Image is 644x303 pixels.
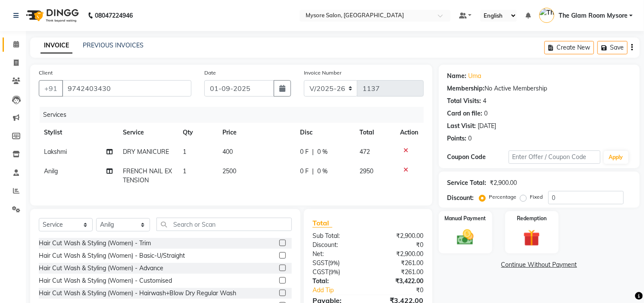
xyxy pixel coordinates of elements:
div: Total Visits: [447,97,481,106]
span: 9% [330,259,338,266]
div: Hair Cut Wash & Styling (Women) - Basic-U/Straight [39,251,185,260]
label: Fixed [530,193,543,201]
span: 1 [183,167,186,175]
th: Qty [178,123,218,142]
b: 08047224946 [95,3,133,28]
div: ( ) [306,268,368,277]
div: ₹261.00 [368,268,430,277]
th: Disc [295,123,355,142]
a: INVOICE [41,38,72,53]
span: 2500 [223,167,237,175]
span: 400 [223,148,233,156]
div: No Active Membership [447,84,631,93]
input: Enter Offer / Coupon Code [509,150,600,164]
div: Hair Cut Wash & Styling (Women) - Hairwash+Blow Dry Regular Wash [39,289,236,298]
a: Add Tip [306,286,378,295]
div: Sub Total: [306,231,368,241]
th: Total [355,123,395,142]
span: | [313,147,314,156]
div: ₹2,900.00 [490,178,517,187]
th: Service [118,123,178,142]
th: Action [395,123,424,142]
div: Hair Cut Wash & Styling (Women) - Advance [39,264,163,273]
div: ₹0 [378,286,430,295]
div: Coupon Code [447,153,509,162]
a: Continue Without Payment [441,260,638,269]
span: Total [313,219,332,228]
label: Invoice Number [304,69,341,77]
div: 4 [483,97,487,106]
div: Discount: [447,194,474,203]
div: [DATE] [478,122,497,131]
img: logo [22,3,81,28]
th: Price [218,123,295,142]
span: CGST [313,268,328,276]
span: 9% [330,269,338,275]
div: Service Total: [447,178,487,187]
label: Client [39,69,53,77]
div: Card on file: [447,109,483,118]
span: Anilg [44,167,58,175]
div: 0 [485,109,488,118]
img: The Glam Room Mysore [539,8,554,23]
div: Membership: [447,84,485,93]
label: Manual Payment [445,215,486,222]
span: 1 [183,148,186,156]
input: Search by Name/Mobile/Email/Code [62,80,191,97]
div: Total: [306,277,368,286]
span: | [313,167,314,176]
div: ₹261.00 [368,259,430,268]
div: ( ) [306,259,368,268]
span: 2950 [360,167,374,175]
span: SGST [313,259,328,267]
div: Services [40,107,430,123]
label: Date [204,69,216,77]
span: Lakshmi [44,148,67,156]
th: Stylist [39,123,118,142]
label: Redemption [517,215,547,222]
a: PREVIOUS INVOICES [83,41,144,49]
button: Create New [544,41,594,54]
span: 0 F [300,147,309,156]
span: 0 % [318,147,328,156]
span: The Glam Room Mysore [559,11,628,20]
button: Apply [604,151,628,164]
div: Points: [447,134,467,143]
span: 0 F [300,167,309,176]
a: Uma [469,72,481,81]
div: Discount: [306,241,368,250]
img: _gift.svg [518,228,545,248]
img: _cash.svg [452,228,479,247]
div: ₹3,422.00 [368,277,430,286]
button: Save [597,41,628,54]
div: ₹2,900.00 [368,250,430,259]
span: 0 % [318,167,328,176]
div: Net: [306,250,368,259]
div: Hair Cut Wash & Styling (Women) - Trim [39,239,151,248]
div: ₹2,900.00 [368,231,430,241]
span: 472 [360,148,370,156]
input: Search or Scan [156,218,292,231]
div: ₹0 [368,241,430,250]
div: 0 [469,134,472,143]
div: Last Visit: [447,122,476,131]
label: Percentage [489,193,517,201]
div: Hair Cut Wash & Styling (Women) - Customised [39,276,172,285]
span: FRENCH NAIL EXTENSION [123,167,172,184]
div: Name: [447,72,467,81]
button: +91 [39,80,63,97]
span: DRY MANICURE [123,148,169,156]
